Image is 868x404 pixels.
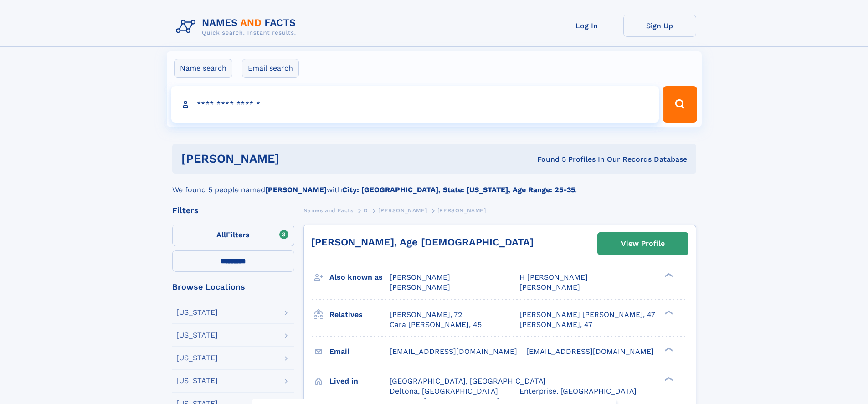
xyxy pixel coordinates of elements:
label: Email search [242,59,299,78]
a: [PERSON_NAME], Age [DEMOGRAPHIC_DATA] [311,236,534,248]
h3: Relatives [329,307,390,322]
a: D [364,205,368,216]
div: ❯ [663,272,673,278]
a: Cara [PERSON_NAME], 45 [390,320,482,330]
a: [PERSON_NAME] [PERSON_NAME], 47 [519,310,655,320]
div: Found 5 Profiles In Our Records Database [408,154,687,164]
div: [US_STATE] [176,332,218,339]
span: [PERSON_NAME] [390,283,450,291]
span: [EMAIL_ADDRESS][DOMAIN_NAME] [526,347,654,356]
span: [EMAIL_ADDRESS][DOMAIN_NAME] [390,347,517,356]
span: [PERSON_NAME] [378,207,427,214]
h3: Lived in [329,373,390,389]
a: [PERSON_NAME] [378,205,427,216]
label: Name search [174,59,232,78]
span: [PERSON_NAME] [390,273,450,281]
span: Deltona, [GEOGRAPHIC_DATA] [390,387,498,395]
div: [US_STATE] [176,377,218,384]
div: [US_STATE] [176,309,218,316]
input: search input [171,86,659,123]
a: [PERSON_NAME], 47 [519,320,592,330]
div: ❯ [663,376,673,382]
div: Browse Locations [172,283,294,291]
span: [GEOGRAPHIC_DATA], [GEOGRAPHIC_DATA] [390,377,546,385]
a: Sign Up [623,15,696,37]
div: Filters [172,206,294,215]
span: H [PERSON_NAME] [519,273,588,281]
div: ❯ [663,309,673,315]
span: Enterprise, [GEOGRAPHIC_DATA] [519,387,637,395]
span: [PERSON_NAME] [437,207,486,214]
div: [US_STATE] [176,354,218,362]
span: D [364,207,368,214]
label: Filters [172,225,294,246]
a: [PERSON_NAME], 72 [390,310,462,320]
div: ❯ [663,346,673,352]
span: All [216,230,226,239]
b: [PERSON_NAME] [265,185,327,194]
h3: Also known as [329,270,390,285]
div: View Profile [621,233,665,254]
div: We found 5 people named with . [172,174,696,195]
h3: Email [329,344,390,359]
b: City: [GEOGRAPHIC_DATA], State: [US_STATE], Age Range: 25-35 [342,185,575,194]
img: Logo Names and Facts [172,15,303,39]
h1: [PERSON_NAME] [181,153,408,164]
a: Log In [550,15,623,37]
a: View Profile [598,233,688,255]
span: [PERSON_NAME] [519,283,580,291]
a: Names and Facts [303,205,354,216]
button: Search Button [663,86,697,123]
